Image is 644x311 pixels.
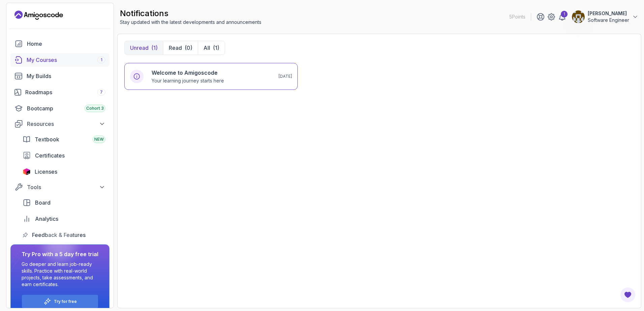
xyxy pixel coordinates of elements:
[27,120,105,128] div: Resources
[279,74,292,79] p: [DATE]
[27,183,105,191] div: Tools
[101,57,102,63] span: 1
[35,135,59,143] span: Textbook
[152,77,224,84] p: Your learning journey starts here
[100,90,103,95] span: 7
[35,151,65,160] span: Certificates
[94,137,104,142] span: NEW
[35,199,51,207] span: Board
[27,72,105,80] div: My Builds
[125,41,163,55] button: Unread(1)
[572,10,585,23] img: user profile image
[10,37,109,50] a: home
[130,44,149,52] p: Unread
[19,149,109,162] a: certificates
[10,85,109,99] a: roadmaps
[27,40,105,48] div: Home
[588,10,629,17] p: [PERSON_NAME]
[19,212,109,226] a: analytics
[54,299,77,304] a: Try for free
[572,10,639,24] button: user profile image[PERSON_NAME]Software Engineer
[19,228,109,242] a: feedback
[203,44,210,52] p: All
[10,53,109,67] a: courses
[86,106,104,111] span: Cohort 3
[152,69,224,77] h6: Welcome to Amigoscode
[620,287,636,303] button: Open Feedback Button
[213,44,219,52] div: (1)
[10,69,109,83] a: builds
[27,104,105,112] div: Bootcamp
[509,13,525,20] p: 5 Points
[19,165,109,178] a: licenses
[10,181,109,193] button: Tools
[558,13,566,21] a: 1
[10,118,109,130] button: Resources
[22,295,98,308] button: Try for free
[588,17,629,24] p: Software Engineer
[561,11,568,18] div: 1
[32,231,86,239] span: Feedback & Features
[35,168,57,176] span: Licenses
[10,102,109,115] a: bootcamp
[169,44,182,52] p: Read
[120,8,261,19] h2: notifications
[14,10,63,21] a: Landing page
[19,133,109,146] a: textbook
[185,44,192,52] div: (0)
[120,19,261,26] p: Stay updated with the latest developments and announcements
[27,56,105,64] div: My Courses
[22,261,98,288] p: Go deeper and learn job-ready skills. Practice with real-world projects, take assessments, and ea...
[23,168,31,175] img: jetbrains icon
[19,196,109,209] a: board
[35,215,58,223] span: Analytics
[198,41,225,55] button: All(1)
[163,41,198,55] button: Read(0)
[151,44,158,52] div: (1)
[25,88,105,96] div: Roadmaps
